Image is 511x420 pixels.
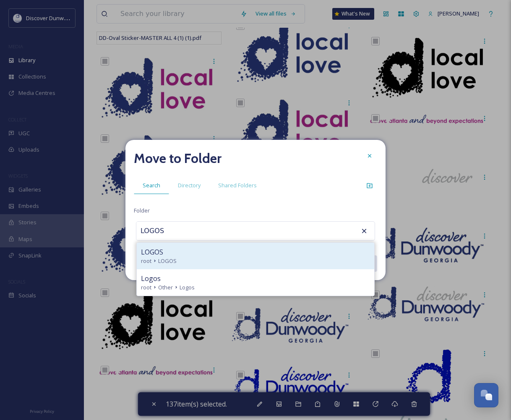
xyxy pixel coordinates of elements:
span: LOGOS [141,247,163,257]
h2: Move to Folder [134,148,222,168]
span: root [141,257,151,265]
span: Logos [141,273,161,283]
span: Logos [180,283,195,291]
span: Search [143,181,160,189]
span: LOGOS [158,257,177,265]
span: Folder [134,207,150,215]
button: Open Chat [474,383,498,407]
span: Other [158,283,173,291]
span: Shared Folders [218,181,257,189]
input: Search for a folder [136,222,229,240]
span: root [141,283,151,291]
span: Directory [178,181,201,189]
